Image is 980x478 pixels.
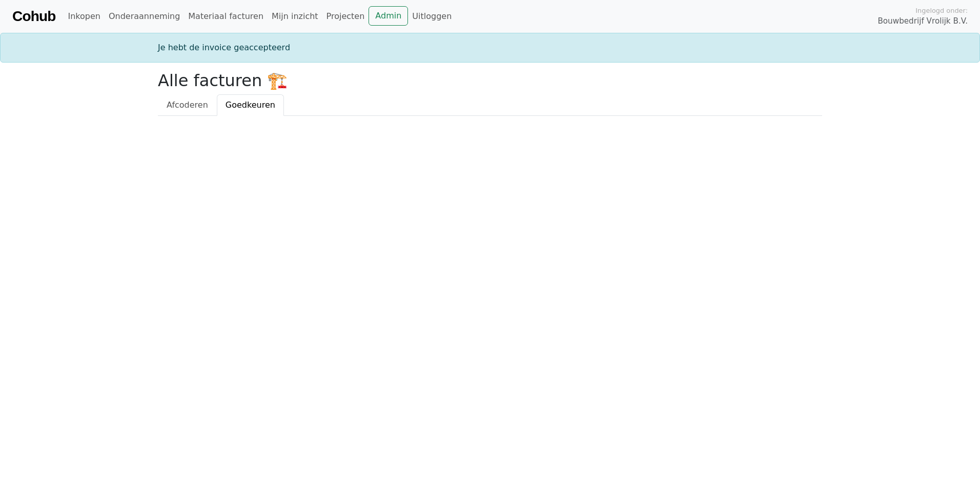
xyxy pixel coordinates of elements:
[184,6,268,27] a: Materiaal facturen
[64,6,104,27] a: Inkopen
[877,15,968,27] span: Bouwbedrijf Vrolijk B.V.
[12,4,55,29] a: Cohub
[226,100,275,110] span: Goedkeuren
[167,100,208,110] span: Afcoderen
[268,6,322,27] a: Mijn inzicht
[158,94,217,116] a: Afcoderen
[152,42,828,54] div: Je hebt de invoice geaccepteerd
[105,6,184,27] a: Onderaanneming
[158,71,822,90] h2: Alle facturen 🏗️
[322,6,369,27] a: Projecten
[217,94,284,116] a: Goedkeuren
[915,6,968,15] span: Ingelogd onder:
[408,6,456,27] a: Uitloggen
[369,6,408,26] a: Admin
